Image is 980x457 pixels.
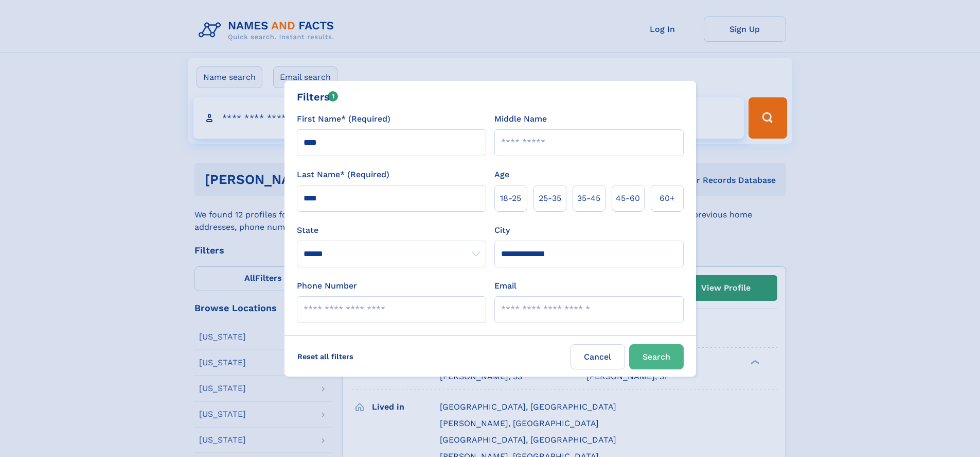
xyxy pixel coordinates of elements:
[500,192,521,205] span: 18‑25
[539,192,561,205] span: 25‑35
[660,192,675,205] span: 60+
[291,344,360,369] label: Reset all filters
[494,280,516,292] label: Email
[629,344,684,369] button: Search
[297,89,338,105] div: Filters
[494,113,547,125] label: Middle Name
[297,224,486,236] label: State
[577,192,600,205] span: 35‑45
[494,224,510,236] label: City
[297,168,389,181] label: Last Name* (Required)
[494,168,509,181] label: Age
[571,344,625,369] label: Cancel
[297,280,357,292] label: Phone Number
[616,192,640,205] span: 45‑60
[297,113,390,125] label: First Name* (Required)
